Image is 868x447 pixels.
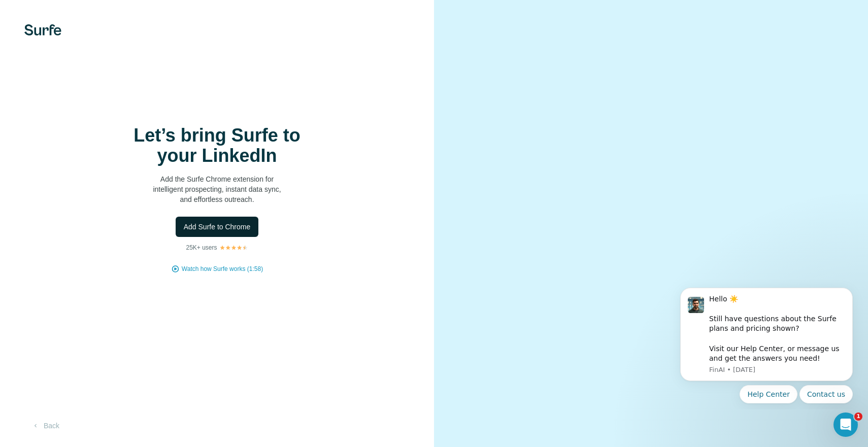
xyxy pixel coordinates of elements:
[116,174,319,204] p: Add the Surfe Chrome extension for intelligent prospecting, instant data sync, and effortless out...
[854,412,862,421] span: 1
[665,279,868,409] iframe: Intercom notifications message
[116,125,319,166] h1: Let’s bring Surfe to your LinkedIn
[833,412,858,437] iframe: Intercom live chat
[184,222,251,232] span: Add Surfe to Chrome
[24,24,61,36] img: Surfe's logo
[186,243,217,252] p: 25K+ users
[182,264,263,273] button: Watch how Surfe works (1:58)
[176,217,259,237] button: Add Surfe to Chrome
[24,417,66,435] button: Back
[219,245,248,251] img: Rating Stars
